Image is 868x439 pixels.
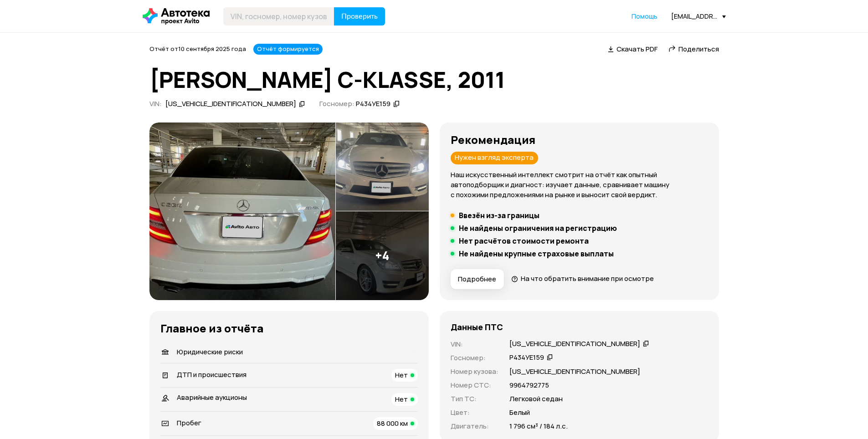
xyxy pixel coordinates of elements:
div: [EMAIL_ADDRESS][DOMAIN_NAME] [671,12,726,20]
p: Номер кузова : [451,367,498,377]
span: Поделиться [678,44,719,54]
h5: Не найдены ограничения на регистрацию [459,224,617,233]
h5: Ввезён из-за границы [459,211,539,220]
p: Тип ТС : [451,394,498,404]
div: [US_VEHICLE_IDENTIFICATION_NUMBER] [165,99,296,109]
p: Двигатель : [451,421,498,431]
div: Р434УЕ159 [356,99,390,109]
span: Госномер: [319,99,354,108]
span: Юридические риски [177,347,243,357]
p: 9964792775 [509,380,549,390]
a: На что обратить внимание при осмотре [511,274,654,283]
a: Скачать PDF [608,44,657,54]
span: На что обратить внимание при осмотре [521,274,654,283]
span: Отчёт от 10 сентября 2025 года [149,45,246,53]
a: Поделиться [668,44,719,54]
p: Наш искусственный интеллект смотрит на отчёт как опытный автоподборщик и диагност: изучает данные... [451,170,708,200]
h3: Рекомендация [451,133,708,146]
span: Помощь [632,12,657,20]
h5: Не найдены крупные страховые выплаты [459,249,614,258]
button: Подробнее [451,269,504,289]
span: Нет [395,370,408,380]
div: Отчёт формируется [253,44,323,55]
input: VIN, госномер, номер кузова [223,7,334,26]
h1: [PERSON_NAME] C-KLASSE, 2011 [149,67,719,92]
button: Проверить [334,7,385,26]
div: Нужен взгляд эксперта [451,152,538,164]
p: Легковой седан [509,394,563,404]
p: 1 796 см³ / 184 л.с. [509,421,568,431]
span: Подробнее [458,275,496,284]
span: Нет [395,394,408,404]
p: Цвет : [451,408,498,418]
span: VIN : [149,99,162,108]
span: Аварийные аукционы [177,393,247,402]
span: Скачать PDF [616,44,657,54]
span: Проверить [341,13,378,20]
a: Помощь [632,12,657,21]
p: Госномер : [451,353,498,363]
div: Р434УЕ159 [509,353,544,362]
p: VIN : [451,339,498,349]
span: ДТП и происшествия [177,370,247,379]
h4: Данные ПТС [451,322,503,332]
span: Пробег [177,418,201,428]
p: [US_VEHICLE_IDENTIFICATION_NUMBER] [509,367,640,377]
span: 88 000 км [377,419,408,428]
h5: Нет расчётов стоимости ремонта [459,236,589,245]
p: Белый [509,408,530,418]
div: [US_VEHICLE_IDENTIFICATION_NUMBER] [509,339,640,349]
h3: Главное из отчёта [160,322,418,335]
p: Номер СТС : [451,380,498,390]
